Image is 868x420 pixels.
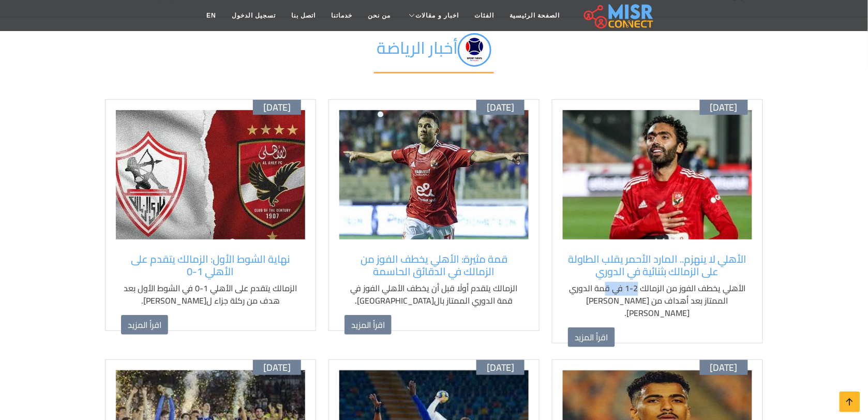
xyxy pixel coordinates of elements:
[374,33,494,73] h2: أخبار الرياضة
[224,6,283,25] a: تسجيل الدخول
[345,253,523,278] a: قمة مثيرة: الأهلي يخطف الفوز من الزمالك في الدقائق الحاسمة
[323,6,360,25] a: خدماتنا
[360,6,398,25] a: من نحن
[568,253,747,278] a: الأهلي لا ينهزم.. المارد الأحمر يقلب الطاولة على الزمالك بثنائية في الدوري
[502,6,567,25] a: الصفحة الرئيسية
[399,6,467,25] a: اخبار و مقالات
[710,102,738,113] span: [DATE]
[345,315,392,335] a: اقرأ المزيد
[568,282,747,319] p: الأهلي يخطف الفوز من الزمالك 2-1 في قمة الدوري الممتاز بعد أهداف من [PERSON_NAME] [PERSON_NAME].
[339,110,529,239] img: لحظة تسجيل الأهداف في مباراة الأهلي والزمالك بالدوري الممتاز.
[345,282,523,307] p: الزمالك يتقدم أولًا قبل أن يخطف الأهلي الفوز في قمة الدوري الممتاز بال[GEOGRAPHIC_DATA].
[121,253,300,278] a: نهاية الشوط الأول: الزمالك يتقدم على الأهلي 1-0
[487,102,514,113] span: [DATE]
[263,102,291,113] span: [DATE]
[263,362,291,373] span: [DATE]
[199,6,224,25] a: EN
[710,362,738,373] span: [DATE]
[458,33,491,67] img: 6ID61bWmfYNJ38VrOyMM.png
[568,327,615,347] a: اقرأ المزيد
[487,362,514,373] span: [DATE]
[121,282,300,307] p: الزمالك يتقدم على الأهلي 1-0 في الشوط الأول بعد هدف من ركلة جزاء ل[PERSON_NAME].
[116,110,305,239] img: حسام عبد المجيد يسجل هدف الزمالك الأول ضد الأهلي.
[584,3,653,28] img: main.misr_connect
[467,6,502,25] a: الفئات
[563,110,752,239] img: لحظة تسجيل أهداف مباراة الأهلي والزمالك بالدوري الممتاز.
[283,6,323,25] a: اتصل بنا
[121,315,168,335] a: اقرأ المزيد
[416,11,459,20] span: اخبار و مقالات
